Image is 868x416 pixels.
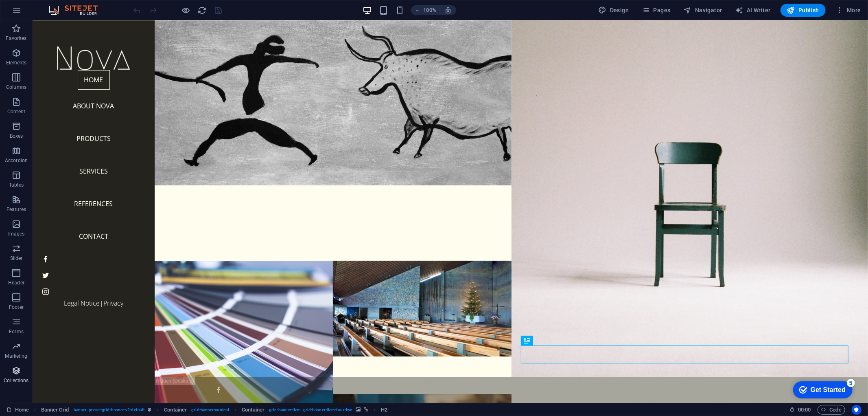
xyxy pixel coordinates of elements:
button: Usercentrics [852,405,861,415]
i: Reload page [198,6,207,15]
button: Publish [781,4,826,17]
p: Favorites [6,35,26,42]
p: Accordion [5,157,28,164]
button: 100% [411,5,440,15]
i: This element is a customizable preset [148,407,151,412]
p: Marketing [5,353,27,359]
button: Code [818,405,845,415]
nav: breadcrumb [41,405,388,415]
i: This element contains a background [356,407,361,412]
button: Navigator [680,4,726,17]
p: Slider [10,255,23,262]
button: reload [197,5,207,15]
span: . grid-banner-content [190,405,229,415]
span: . banner .preset-grid-banner-v2-default [72,405,145,415]
i: On resize automatically adjust zoom level to fit chosen device. [444,7,452,14]
span: AI Writer [735,6,771,14]
span: Code [821,405,842,415]
p: Footer [9,304,24,310]
span: Publish [787,6,819,14]
div: 5 [60,2,68,10]
a: References [300,324,479,386]
span: Click to select. Double-click to edit [242,405,265,415]
span: . grid-banner-item .grid-banner-item-four-two [268,405,352,415]
div: Design (Ctrl+Alt+Y) [595,4,632,17]
button: Design [595,4,632,17]
p: Boxes [10,133,23,139]
i: This element is linked [364,407,368,412]
p: Images [8,231,25,237]
div: Get Started [24,9,59,16]
span: Pages [642,6,670,14]
img: Editor Logo [47,5,108,15]
button: Click here to leave preview mode and continue editing [181,5,191,15]
button: Pages [638,4,673,17]
h6: Session time [789,405,811,415]
p: Header [8,280,24,286]
h6: 100% [423,5,436,15]
p: Collections [4,377,28,384]
span: Click to select. Double-click to edit [164,405,187,415]
a: Click to cancel selection. Double-click to open Pages [7,405,29,415]
span: Design [599,6,629,14]
p: Tables [9,182,24,188]
span: Navigator [684,6,722,14]
span: : [804,407,805,413]
p: Forms [9,328,24,335]
button: AI Writer [732,4,774,17]
p: Columns [6,84,26,90]
p: Content [7,108,25,115]
p: Elements [6,59,27,66]
span: 00 00 [798,405,811,415]
span: Click to select. Double-click to edit [381,405,388,415]
p: Features [7,206,26,213]
span: More [835,6,861,14]
button: More [832,4,864,17]
div: Get Started 5 items remaining, 0% complete [7,4,66,21]
span: Click to select. Double-click to edit [41,405,69,415]
a: AboutNOVA [122,152,479,236]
